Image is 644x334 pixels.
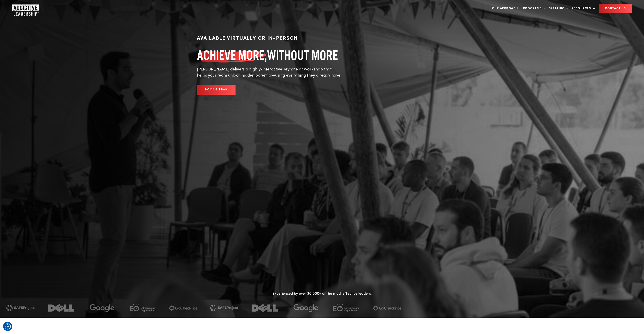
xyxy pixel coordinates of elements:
[599,4,632,13] a: CONTACT US
[570,4,595,13] a: Resources
[521,4,546,13] a: Programs
[197,48,267,62] span: ACHIEVE MORE,
[12,4,37,13] a: Home
[5,323,11,330] button: Consent Preferences
[197,48,341,62] h1: WITHOUT MORE
[197,35,341,42] p: Available Virtually or In-Person
[197,66,341,79] p: [PERSON_NAME] delivers a highly-interactive keynote or workshop that helps your team unlock hidde...
[547,4,569,13] a: Speaking
[5,323,11,330] img: Revisit consent button
[197,85,236,95] a: BOOK GIBRAN
[490,4,520,13] a: Our Approach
